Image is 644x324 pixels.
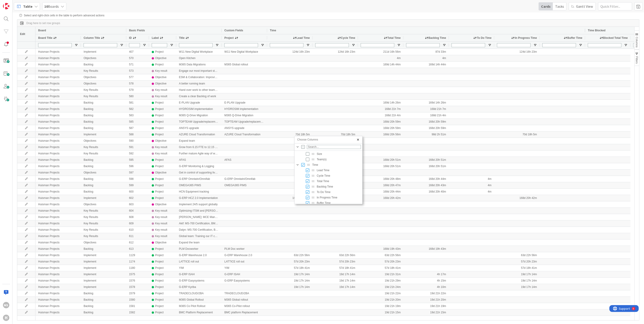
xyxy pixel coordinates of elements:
[295,173,362,178] div: Cycle Time Column
[267,252,313,258] div: 63d 22h 56m
[81,106,126,112] div: Backlog
[81,49,126,55] div: Implement
[222,265,267,271] div: YIM
[222,278,267,284] div: G-ERP Easysystems
[35,176,81,182] div: Huisman Projects
[176,62,222,68] div: M365 Data Migrations
[81,163,126,169] div: Backlog
[35,112,81,119] div: Huisman Projects
[176,157,222,163] div: AFAS
[81,81,126,87] div: Objectives
[126,271,149,277] div: 1575
[533,43,537,47] button: Open Filter Menu
[35,131,81,138] div: Huisman Projects
[35,68,81,74] div: Huisman Projects
[126,284,149,290] div: 1578
[403,182,449,188] div: 168d 20h 43m
[635,37,639,47] span: Columns
[126,195,149,201] div: 602
[75,43,78,47] button: Open Filter Menu
[497,43,531,47] input: In Progress Time Filter Input
[361,43,394,47] input: Total Time Filter Input
[35,138,81,144] div: Huisman Projects
[81,271,126,277] div: Implement
[176,189,222,195] div: HCN Equipment tracking
[267,49,313,55] div: 124d 16h 23m
[81,265,126,271] div: Implement
[358,131,403,138] div: 168d 20h 56m
[452,43,485,47] input: To Do Time Filter Input
[358,259,403,265] div: 57d 20h 23m
[267,278,313,284] div: 19d 17h 14m
[176,163,222,169] div: G-ERP Monitoring & Logging
[222,271,267,277] div: G-ERP ISAH
[295,200,362,206] div: Buffer Time Column
[176,201,222,208] div: Implement 24/5 support globally
[403,106,449,112] div: 168d 21h 7m
[81,220,126,227] div: Key Results
[222,252,267,258] div: G-ERP Warehouse 2.0
[176,81,222,87] div: A better running team
[494,284,540,290] div: 19d 17h 14m
[267,195,313,201] div: 168d 20h 42m
[126,49,149,55] div: 407
[35,170,81,176] div: Huisman Projects
[449,176,494,182] div: 4m
[126,240,149,246] div: 612
[267,284,313,290] div: 19d 17h 14m
[35,74,81,80] div: Huisman Projects
[494,265,540,271] div: 57d 18h 41m
[176,100,222,106] div: E-PLAN Upgrade
[126,131,149,138] div: 588
[358,265,403,271] div: 57d 18h 41m
[81,240,126,246] div: Objectives
[222,176,267,182] div: G-ERP Omniwin/Omnifab
[295,157,362,162] div: Team(s) Column
[222,106,267,112] div: HYDROSIM implementation
[35,240,81,246] div: Huisman Projects
[126,100,149,106] div: 581
[38,43,72,47] input: Board Title Filter Input
[126,112,149,119] div: 583
[126,214,149,220] div: 608
[35,106,81,112] div: Huisman Projects
[176,49,222,55] div: W11 New Digital Workplace
[176,125,222,131] div: ANSYS upgrade
[143,43,146,47] button: Open Filter Menu
[222,246,267,252] div: PLM Doc worker
[81,119,126,125] div: Backlog
[81,214,126,220] div: Key Results
[176,214,222,220] div: [PERSON_NAME]: MCE Managing people in an international environment
[35,182,81,188] div: Huisman Projects
[222,62,267,68] div: M365 Global rollout
[35,81,81,87] div: Huisman Projects
[176,55,222,61] div: Open Kitchen
[44,4,59,9] span: Boards
[35,220,81,227] div: Huisman Projects
[598,2,632,10] input: Quick Filter...
[313,265,358,271] div: 57d 18h 41m
[358,157,403,163] div: 168d 20h 51m
[81,87,126,93] div: Key Results
[403,284,449,290] div: 4h 10m
[313,259,358,265] div: 57d 20h 23m
[406,43,440,47] input: Backlog Time Filter Input
[35,201,81,208] div: Huisman Projects
[126,106,149,112] div: 582
[176,227,222,233] div: Dalyn: MS-700 Certification, BMC Business Workflows training, Scrum Master
[306,43,310,47] button: Open Filter Menu
[588,43,622,47] input: Blocked Total Time Filter Input
[317,152,361,156] span: Size
[313,252,358,258] div: 63d 22h 56m
[176,195,222,201] div: G-ERP HCZ 2.0 Implementation
[129,43,140,47] input: ID Filter Input
[81,55,126,61] div: Objectives
[267,176,313,182] div: 4m
[126,74,149,80] div: 577
[358,106,403,112] div: 168d 21h 7m
[358,119,403,125] div: 168d 20h 59m
[403,176,449,182] div: 168d 20h 44m
[81,252,126,258] div: Implement
[313,271,358,277] div: 19d 17h 14m
[403,163,449,169] div: 168d 20h 51m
